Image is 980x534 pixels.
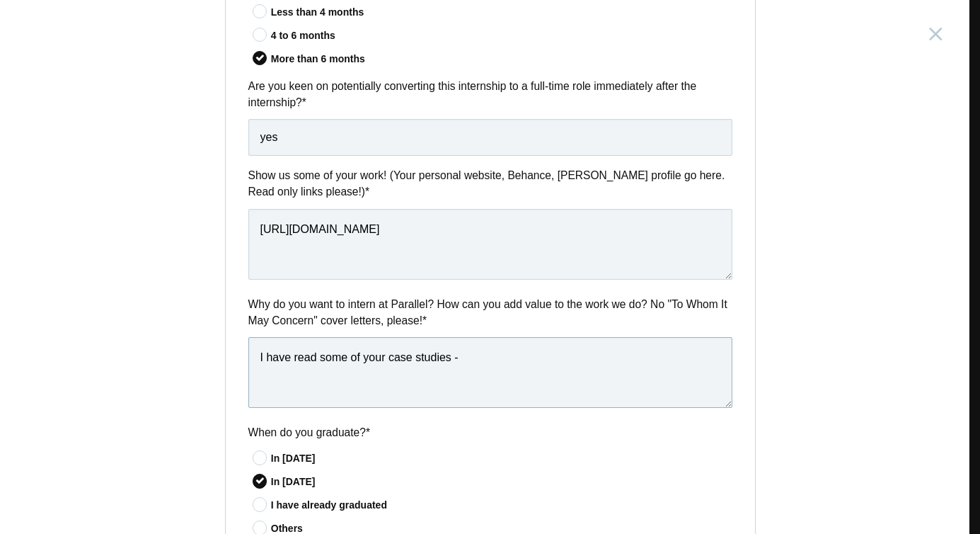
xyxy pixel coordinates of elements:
[271,451,732,466] div: In [DATE]
[248,167,732,200] label: Show us some of your work! (Your personal website, Behance, [PERSON_NAME] profile go here. Read o...
[271,475,732,489] div: In [DATE]
[271,28,732,43] div: 4 to 6 months
[271,52,732,67] div: More than 6 months
[248,296,732,329] label: Why do you want to intern at Parallel? How can you add value to the work we do? No "To Whom It Ma...
[271,498,732,513] div: I have already graduated
[248,78,732,111] label: Are you keen on potentially converting this internship to a full-time role immediately after the ...
[271,5,732,20] div: Less than 4 months
[248,424,732,441] label: When do you graduate?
